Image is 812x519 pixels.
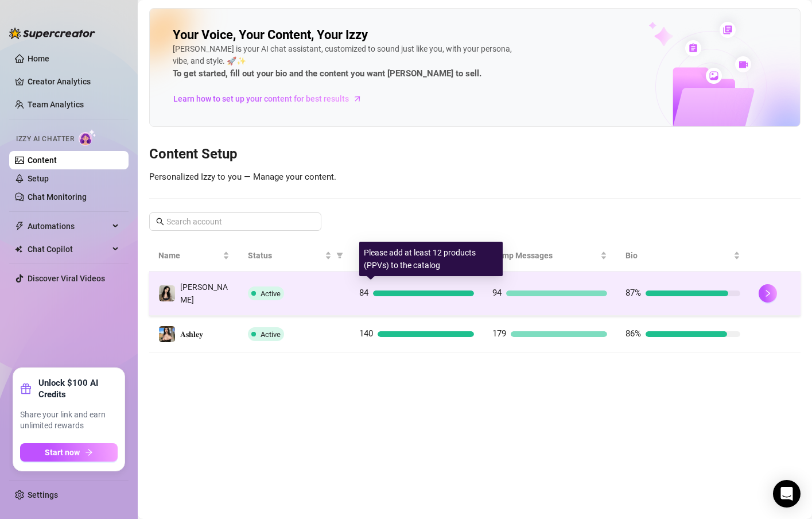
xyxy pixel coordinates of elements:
span: Name [158,249,220,262]
th: Name [149,240,239,272]
span: 84 [359,288,368,298]
span: thunderbolt [15,222,24,231]
strong: Unlock $100 AI Credits [38,377,118,400]
h2: Your Voice, Your Content, Your Izzy [173,27,368,43]
span: filter [334,247,345,264]
div: [PERSON_NAME] is your AI chat assistant, customized to sound just like you, with your persona, vi... [173,43,517,81]
span: Learn how to set up your content for best results [173,92,349,105]
img: Chat Copilot [15,245,22,253]
span: 87% [625,288,641,298]
a: Content [28,156,57,165]
span: Bio [625,249,731,262]
span: search [156,218,164,226]
h3: Content Setup [149,145,801,164]
span: Izzy AI Chatter [16,134,74,145]
span: Active [261,289,281,298]
span: Status [248,249,323,262]
a: Creator Analytics [28,72,119,91]
span: Share your link and earn unlimited rewards [20,409,118,432]
strong: To get started, fill out your bio and the content you want [PERSON_NAME] to sell. [173,68,481,79]
a: Discover Viral Videos [28,274,105,283]
img: ai-chatter-content-library-cLFOSyPT.png [622,9,800,126]
span: filter [336,252,343,259]
span: gift [20,383,32,394]
span: 𝐀𝐬𝐡𝐥𝐞𝐲 [180,330,203,339]
th: Products [350,240,483,272]
th: Bump Messages [483,240,616,272]
img: Ashley [159,285,175,301]
a: Settings [28,490,58,499]
span: arrow-right [352,93,363,104]
img: AI Chatter [79,129,96,146]
span: 140 [359,328,373,339]
a: Team Analytics [28,100,84,109]
span: 86% [625,328,641,339]
span: Active [261,330,281,339]
span: 179 [492,328,506,339]
button: Start nowarrow-right [20,443,118,462]
button: right [759,284,777,303]
a: Learn how to set up your content for best results [173,90,371,108]
a: Chat Monitoring [28,192,87,202]
span: Automations [28,217,109,235]
span: 94 [492,288,502,298]
span: Bump Messages [492,249,598,262]
span: arrow-right [85,448,93,456]
th: Bio [616,240,749,272]
input: Search account [166,215,305,228]
th: Status [239,240,350,272]
span: right [764,289,772,297]
img: logo-BBDzfeDw.svg [9,28,95,39]
div: Open Intercom Messenger [773,480,801,508]
a: Setup [28,174,49,183]
span: [PERSON_NAME] [180,282,228,304]
span: Chat Copilot [28,240,109,258]
a: Home [28,54,49,63]
img: 𝐀𝐬𝐡𝐥𝐞𝐲 [159,326,175,342]
span: Start now [45,448,80,457]
span: Personalized Izzy to you — Manage your content. [149,172,336,182]
div: Please add at least 12 products (PPVs) to the catalog [359,242,503,276]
